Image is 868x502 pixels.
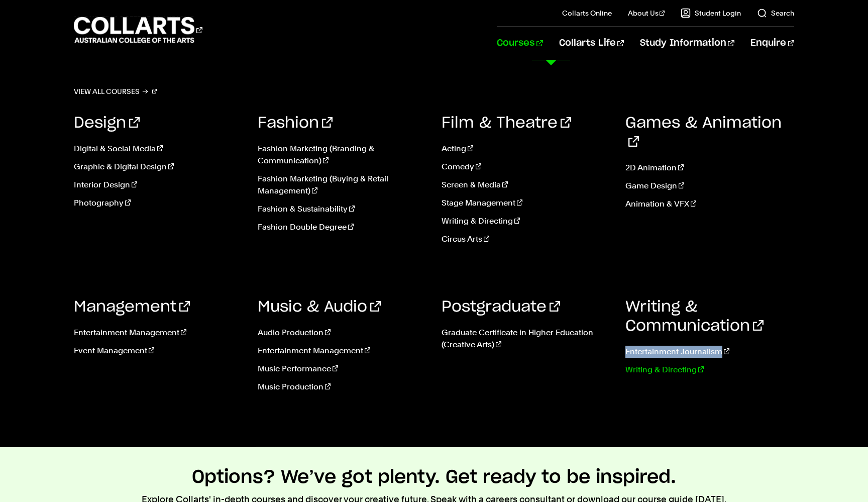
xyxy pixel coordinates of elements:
a: Music Production [258,381,426,393]
a: Student Login [681,8,741,18]
a: Interior Design [74,179,243,191]
a: Circus Arts [442,233,610,245]
a: Music Performance [258,363,426,375]
a: Screen & Media [442,179,610,191]
a: Collarts Life [559,27,624,60]
a: Games & Animation [625,116,782,150]
a: Enquire [750,27,794,60]
h2: Options? We’ve got plenty. Get ready to be inspired. [192,466,676,488]
a: Music & Audio [258,299,381,315]
a: Game Design [625,180,794,192]
a: Photography [74,197,243,209]
a: Writing & Directing [442,215,610,227]
a: Fashion Marketing (Buying & Retail Management) [258,173,426,197]
a: Acting [442,143,610,155]
a: Search [757,8,794,18]
a: Stage Management [442,197,610,209]
a: Study Information [640,27,734,60]
a: Fashion & Sustainability [258,203,426,215]
a: Fashion [258,116,333,131]
a: Event Management [74,345,243,357]
a: About Us [628,8,665,18]
a: Collarts Online [562,8,612,18]
a: Courses [497,27,542,60]
a: View all courses [74,84,157,98]
a: 2D Animation [625,162,794,174]
a: Entertainment Journalism [625,346,794,358]
a: Animation & VFX [625,198,794,210]
a: Digital & Social Media [74,143,243,155]
a: Film & Theatre [442,116,571,131]
a: Postgraduate [442,299,560,315]
a: Audio Production [258,327,426,339]
a: Fashion Double Degree [258,221,426,233]
a: Graduate Certificate in Higher Education (Creative Arts) [442,327,610,351]
a: Fashion Marketing (Branding & Communication) [258,143,426,167]
a: Writing & Communication [625,299,764,334]
a: Entertainment Management [258,345,426,357]
a: Writing & Directing [625,364,794,376]
a: Comedy [442,161,610,173]
div: Go to homepage [74,16,202,44]
a: Entertainment Management [74,327,243,339]
a: Design [74,116,140,131]
a: Graphic & Digital Design [74,161,243,173]
a: Management [74,299,190,315]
